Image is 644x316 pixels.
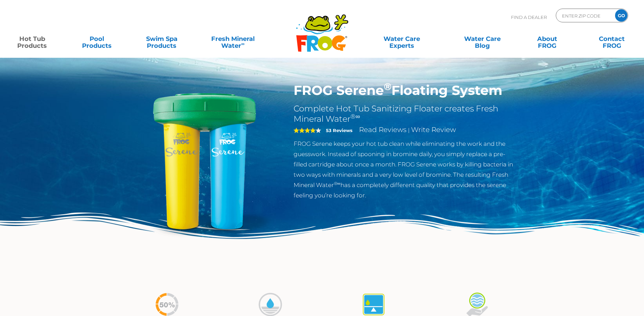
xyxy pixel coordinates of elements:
[511,9,547,26] p: Find A Dealer
[615,9,627,22] input: GO
[294,139,519,200] p: FROG Serene keeps your hot tub clean while eliminating the work and the guesswork. Instead of spo...
[126,83,284,240] img: hot-tub-product-serene-floater.png
[136,32,187,46] a: Swim SpaProducts
[361,32,443,46] a: Water CareExperts
[561,11,608,21] input: Zip Code Form
[411,126,456,134] a: Write Review
[359,126,407,134] a: Read Reviews
[587,32,637,46] a: ContactFROG
[294,83,519,98] h1: FROG Serene Floating System
[350,113,360,120] sup: ®∞
[384,80,391,92] sup: ®
[294,128,316,133] span: 4
[241,41,245,46] sup: ∞
[326,128,352,133] strong: 53 Reviews
[334,181,340,186] sup: ®∞
[294,103,519,124] h2: Complete Hot Tub Sanitizing Floater creates Fresh Mineral Water
[7,32,57,46] a: Hot TubProducts
[201,32,264,46] a: Fresh MineralWater∞
[408,127,410,133] span: |
[457,32,507,46] a: Water CareBlog
[522,32,572,46] a: AboutFROG
[72,32,122,46] a: PoolProducts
